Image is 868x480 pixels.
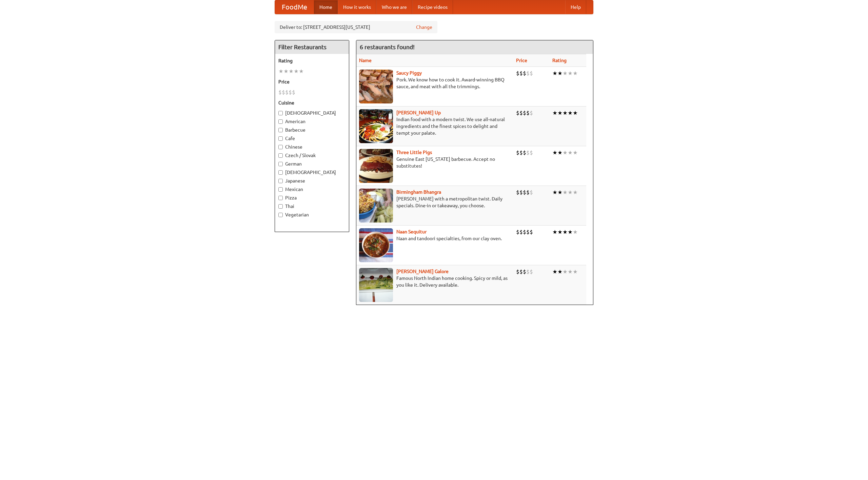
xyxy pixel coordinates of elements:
[526,189,530,196] li: $
[516,189,519,196] li: $
[396,189,441,195] b: Birmingham Bhangra
[568,189,573,196] li: ★
[552,268,557,275] li: ★
[278,110,346,116] label: [DEMOGRAPHIC_DATA]
[359,268,393,302] img: currygalore.jpg
[568,70,573,77] li: ★
[285,89,289,96] li: $
[289,89,292,96] li: $
[278,136,283,141] input: Cafe
[396,269,449,274] a: [PERSON_NAME] Galore
[557,189,563,196] li: ★
[568,109,573,117] li: ★
[278,57,346,64] h5: Rating
[278,143,346,150] label: Chinese
[359,228,393,262] img: naansequitur.jpg
[278,211,346,218] label: Vegetarian
[552,70,557,77] li: ★
[278,203,346,210] label: Thai
[516,70,519,77] li: $
[359,149,393,183] img: littlepigs.jpg
[516,228,519,236] li: $
[396,150,432,155] a: Three Little Pigs
[359,195,511,209] p: [PERSON_NAME] with a metropolitan twist. Daily specials. Dine-in or takeaway, you choose.
[299,68,304,75] li: ★
[278,162,283,166] input: German
[523,228,526,236] li: $
[278,118,346,125] label: American
[278,153,283,158] input: Czech / Slovak
[278,68,283,75] li: ★
[278,169,346,176] label: [DEMOGRAPHIC_DATA]
[526,109,530,117] li: $
[359,70,393,103] img: saucy.jpg
[278,152,346,159] label: Czech / Slovak
[278,194,346,201] label: Pizza
[568,268,573,275] li: ★
[552,149,557,156] li: ★
[519,149,523,156] li: $
[275,0,314,14] a: FoodMe
[376,0,412,14] a: Who we are
[526,228,530,236] li: $
[568,228,573,236] li: ★
[278,128,283,132] input: Barbecue
[278,204,283,209] input: Thai
[563,149,568,156] li: ★
[523,149,526,156] li: $
[294,68,299,75] li: ★
[557,149,563,156] li: ★
[516,268,519,275] li: $
[275,21,437,33] div: Deliver to: [STREET_ADDRESS][US_STATE]
[292,89,295,96] li: $
[530,228,533,236] li: $
[359,235,511,242] p: Naan and tandoori specialties, from our clay oven.
[278,78,346,85] h5: Price
[278,186,346,193] label: Mexican
[359,156,511,169] p: Genuine East [US_STATE] barbecue. Accept no substitutes!
[516,149,519,156] li: $
[278,145,283,149] input: Chinese
[278,119,283,124] input: American
[289,68,294,75] li: ★
[530,149,533,156] li: $
[573,189,578,196] li: ★
[278,135,346,142] label: Cafe
[359,189,393,223] img: bhangra.jpg
[563,268,568,275] li: ★
[563,109,568,117] li: ★
[573,228,578,236] li: ★
[530,109,533,117] li: $
[519,268,523,275] li: $
[338,0,376,14] a: How it works
[396,229,427,234] a: Naan Sequitur
[573,109,578,117] li: ★
[563,70,568,77] li: ★
[526,70,530,77] li: $
[314,0,338,14] a: Home
[278,170,283,175] input: [DEMOGRAPHIC_DATA]
[359,76,511,90] p: Pork. We know how to cook it. Award-winning BBQ sauce, and meat with all the trimmings.
[516,58,527,63] a: Price
[573,70,578,77] li: ★
[278,177,346,184] label: Japanese
[359,116,511,136] p: Indian food with a modern twist. We use all-natural ingredients and the finest spices to delight ...
[519,70,523,77] li: $
[278,99,346,106] h5: Cuisine
[278,89,282,96] li: $
[396,110,441,115] b: [PERSON_NAME] Up
[278,187,283,192] input: Mexican
[552,58,567,63] a: Rating
[563,189,568,196] li: ★
[359,109,393,143] img: curryup.jpg
[526,149,530,156] li: $
[416,24,432,31] a: Change
[283,68,289,75] li: ★
[278,160,346,167] label: German
[526,268,530,275] li: $
[557,268,563,275] li: ★
[278,127,346,133] label: Barbecue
